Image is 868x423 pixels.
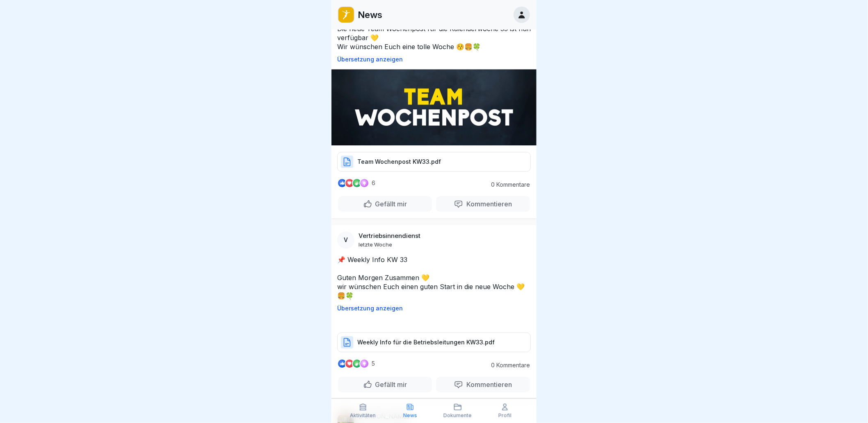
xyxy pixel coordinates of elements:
p: Kommentieren [463,380,512,389]
p: 📌 Weekly Info KW 33 Guten Morgen Zusammen 💛 wir wünschen Euch einen guten Start in die neue Woche... [337,255,531,300]
p: Übersetzung anzeigen [337,305,531,312]
p: Gefällt mir [372,200,407,208]
div: V [337,231,354,249]
p: Dokumente [443,413,472,418]
p: Übersetzung anzeigen [337,56,531,63]
a: Weekly Info für die Betriebsleitungen KW33.pdf [337,342,531,350]
p: 0 Kommentare [485,362,530,369]
img: Post Image [331,69,537,145]
p: 0 Kommentare [485,181,530,188]
a: Team Wochenpost KW33.pdf [337,161,531,170]
p: News [358,9,382,20]
img: oo2rwhh5g6mqyfqxhtbddxvd.png [338,7,354,23]
p: News [403,413,417,418]
p: 6 [372,180,375,186]
p: Team Wochenpost KW33.pdf [357,158,441,166]
p: Gefällt mir [372,380,407,389]
p: Vertriebsinnendienst [359,232,420,240]
p: Profil [498,413,512,418]
p: Weekly Info für die Betriebsleitungen KW33.pdf [357,338,495,346]
p: Aktivitäten [350,413,376,418]
p: Kommentieren [463,200,512,208]
p: 5 [372,360,375,367]
p: letzte Woche [359,241,392,248]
